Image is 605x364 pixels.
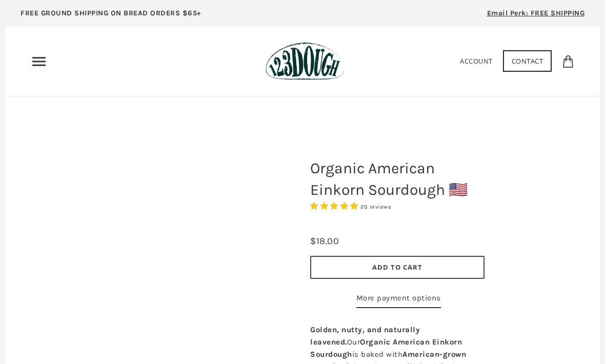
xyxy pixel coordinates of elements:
b: Golden, nutty, and naturally leavened. [310,325,420,347]
a: Account [460,56,493,66]
h1: Organic American Einkorn Sourdough 🇺🇸 [302,152,492,206]
img: 123Dough Bakery [266,42,344,80]
b: Organic American Einkorn Sourdough [310,337,462,359]
span: 4.95 stars [310,201,360,211]
span: Email Perk: FREE SHIPPING [487,9,585,17]
div: $18.00 [310,234,339,249]
a: FREE GROUND SHIPPING ON BREAD ORDERS $65+ [5,5,217,27]
a: More payment options [356,292,441,308]
a: Email Perk: FREE SHIPPING [472,5,600,27]
span: Add to Cart [372,262,422,272]
p: FREE GROUND SHIPPING ON BREAD ORDERS $65+ [21,8,201,19]
nav: Primary [31,53,47,70]
a: Contact [503,50,552,72]
span: 20 reviews [360,204,391,210]
button: Add to Cart [310,256,485,279]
